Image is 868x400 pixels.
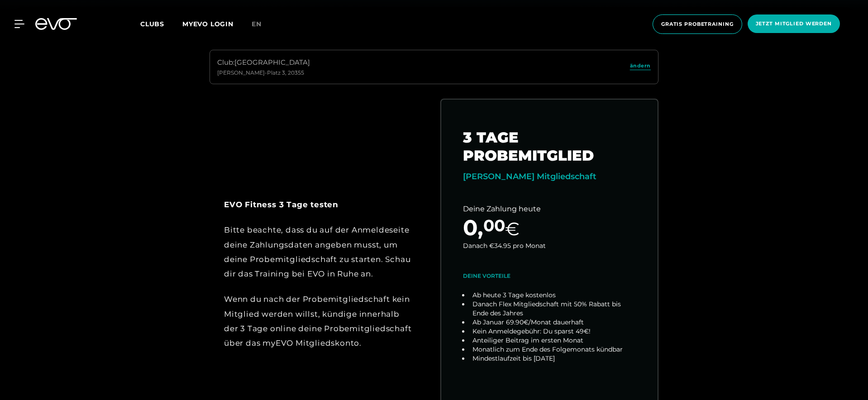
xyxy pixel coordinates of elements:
a: Gratis Probetraining [650,14,745,34]
div: Club : [GEOGRAPHIC_DATA] [217,57,310,68]
span: ändern [630,62,651,70]
span: Gratis Probetraining [661,20,734,28]
span: en [252,20,262,28]
div: [PERSON_NAME]-Platz 3 , 20355 [217,69,310,76]
span: Clubs [140,20,164,28]
span: Jetzt Mitglied werden [756,20,832,28]
a: Clubs [140,19,182,28]
div: Bitte beachte, dass du auf der Anmeldeseite deine Zahlungsdaten angeben musst, um deine Probemitg... [224,223,413,281]
a: MYEVO LOGIN [182,20,234,28]
a: Jetzt Mitglied werden [745,14,843,34]
div: Wenn du nach der Probemitgliedschaft kein Mitglied werden willst, kündige innerhalb der 3 Tage on... [224,292,413,350]
a: ändern [630,62,651,72]
strong: EVO Fitness 3 Tage testen [224,200,339,209]
a: en [252,19,272,29]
